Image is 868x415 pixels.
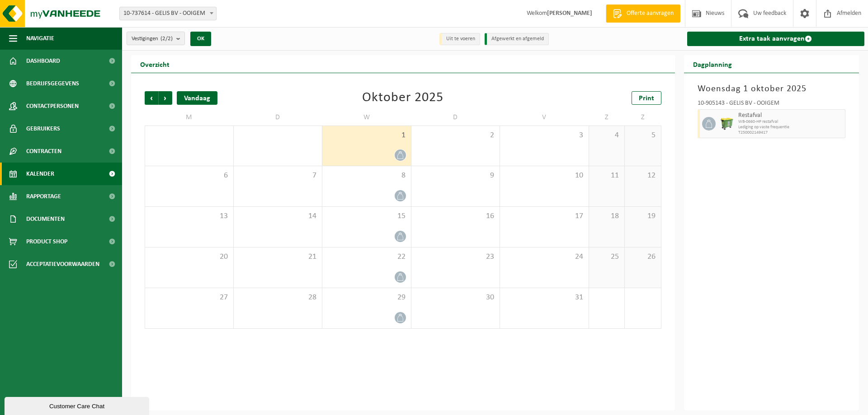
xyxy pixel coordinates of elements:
[26,230,67,253] span: Product Shop
[26,27,54,50] span: Navigatie
[120,7,216,20] span: 10-737614 - GELIS BV - OOIGEM
[738,112,843,119] span: Restafval
[416,293,495,303] span: 30
[624,9,676,18] span: Offerte aanvragen
[416,211,495,221] span: 16
[362,91,443,105] div: Oktober 2025
[500,109,589,126] td: V
[505,211,584,221] span: 17
[238,171,318,181] span: 7
[145,91,158,105] span: Vorige
[160,36,173,42] count: (2/2)
[625,109,661,126] td: Z
[416,131,495,140] span: 2
[26,95,79,117] span: Contactpersonen
[547,10,592,17] strong: [PERSON_NAME]
[177,91,217,105] div: Vandaag
[238,252,318,262] span: 21
[439,33,480,45] li: Uit te voeren
[159,91,172,105] span: Volgende
[150,252,229,262] span: 20
[738,125,843,130] span: Lediging op vaste frequentie
[505,252,584,262] span: 24
[327,252,406,262] span: 22
[238,211,318,221] span: 14
[720,117,734,131] img: WB-0660-HPE-GN-50
[698,100,846,109] div: 10-905143 - GELIS BV - OOIGEM
[684,55,741,73] h2: Dagplanning
[639,95,654,102] span: Print
[322,109,411,126] td: W
[26,72,79,95] span: Bedrijfsgegevens
[738,119,843,125] span: WB-0660-HP restafval
[594,252,620,262] span: 25
[127,32,185,45] button: Vestigingen(2/2)
[505,131,584,140] span: 3
[131,55,179,73] h2: Overzicht
[416,171,495,181] span: 9
[416,252,495,262] span: 23
[26,185,61,208] span: Rapportage
[738,130,843,135] span: T250002149417
[234,109,323,126] td: D
[594,171,620,181] span: 11
[629,252,656,262] span: 26
[327,211,406,221] span: 15
[594,131,620,140] span: 4
[26,163,54,185] span: Kalender
[145,109,234,126] td: M
[327,293,406,303] span: 29
[26,253,99,275] span: Acceptatievoorwaarden
[26,50,60,72] span: Dashboard
[150,293,229,303] span: 27
[411,109,500,126] td: D
[485,33,549,45] li: Afgewerkt en afgemeld
[327,171,406,181] span: 8
[238,293,318,303] span: 28
[26,117,60,140] span: Gebruikers
[190,32,211,46] button: OK
[5,395,151,415] iframe: chat widget
[629,171,656,181] span: 12
[26,140,61,163] span: Contracten
[589,109,625,126] td: Z
[606,5,680,23] a: Offerte aanvragen
[505,293,584,303] span: 31
[150,171,229,181] span: 6
[150,211,229,221] span: 13
[629,211,656,221] span: 19
[119,7,217,20] span: 10-737614 - GELIS BV - OOIGEM
[629,131,656,140] span: 5
[132,32,173,46] span: Vestigingen
[687,32,865,46] a: Extra taak aanvragen
[505,171,584,181] span: 10
[632,91,661,105] a: Print
[594,211,620,221] span: 18
[26,208,65,230] span: Documenten
[698,82,846,96] h3: Woensdag 1 oktober 2025
[327,131,406,140] span: 1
